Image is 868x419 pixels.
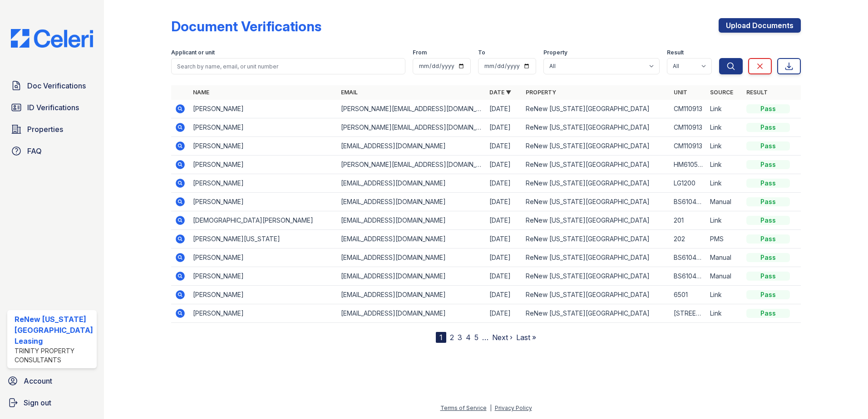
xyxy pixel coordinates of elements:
[27,102,79,113] span: ID Verifications
[670,118,706,137] td: CM110913
[746,234,790,244] div: Pass
[706,174,743,193] td: Link
[189,267,338,286] td: [PERSON_NAME]
[486,248,522,267] td: [DATE]
[189,230,338,248] td: [PERSON_NAME][US_STATE]
[706,156,743,174] td: Link
[746,309,790,318] div: Pass
[746,216,790,225] div: Pass
[7,98,97,117] a: ID Verifications
[189,286,338,304] td: [PERSON_NAME]
[189,193,338,211] td: [PERSON_NAME]
[27,80,86,91] span: Doc Verifications
[337,267,486,286] td: [EMAIL_ADDRESS][DOMAIN_NAME]
[516,333,536,342] a: Last »
[522,248,671,267] td: ReNew [US_STATE][GEOGRAPHIC_DATA]
[486,174,522,193] td: [DATE]
[746,104,790,113] div: Pass
[413,49,427,56] label: From
[486,118,522,137] td: [DATE]
[486,230,522,248] td: [DATE]
[490,404,492,411] div: |
[27,146,42,156] span: FAQ
[7,142,97,160] a: FAQ
[670,100,706,118] td: CM110913
[24,397,51,408] span: Sign out
[458,333,462,342] a: 3
[495,404,532,411] a: Privacy Policy
[670,156,706,174] td: HM6105-014
[4,372,100,390] a: Account
[522,267,671,286] td: ReNew [US_STATE][GEOGRAPHIC_DATA]
[706,211,743,230] td: Link
[337,100,486,118] td: [PERSON_NAME][EMAIL_ADDRESS][DOMAIN_NAME]
[478,49,485,56] label: To
[710,89,733,96] a: Source
[486,137,522,156] td: [DATE]
[7,77,97,95] a: Doc Verifications
[706,304,743,323] td: Link
[526,89,556,96] a: Property
[15,314,93,346] div: ReNew [US_STATE][GEOGRAPHIC_DATA] Leasing
[440,404,487,411] a: Terms of Service
[522,100,671,118] td: ReNew [US_STATE][GEOGRAPHIC_DATA]
[24,375,52,386] span: Account
[706,267,743,286] td: Manual
[189,100,338,118] td: [PERSON_NAME]
[189,211,338,230] td: [DEMOGRAPHIC_DATA][PERSON_NAME]
[337,304,486,323] td: [EMAIL_ADDRESS][DOMAIN_NAME]
[486,304,522,323] td: [DATE]
[522,118,671,137] td: ReNew [US_STATE][GEOGRAPHIC_DATA]
[719,18,801,33] a: Upload Documents
[746,197,790,206] div: Pass
[706,248,743,267] td: Manual
[337,118,486,137] td: [PERSON_NAME][EMAIL_ADDRESS][DOMAIN_NAME]
[522,304,671,323] td: ReNew [US_STATE][GEOGRAPHIC_DATA]
[670,211,706,230] td: 201
[486,211,522,230] td: [DATE]
[746,141,790,151] div: Pass
[543,49,567,56] label: Property
[337,174,486,193] td: [EMAIL_ADDRESS][DOMAIN_NAME]
[15,346,93,365] div: Trinity Property Consultants
[674,89,687,96] a: Unit
[341,89,358,96] a: Email
[746,253,790,262] div: Pass
[482,332,488,343] span: …
[337,248,486,267] td: [EMAIL_ADDRESS][DOMAIN_NAME]
[450,333,454,342] a: 2
[492,333,513,342] a: Next ›
[670,137,706,156] td: CM110913
[670,248,706,267] td: BS6104 203
[746,272,790,281] div: Pass
[189,118,338,137] td: [PERSON_NAME]
[337,193,486,211] td: [EMAIL_ADDRESS][DOMAIN_NAME]
[706,193,743,211] td: Manual
[706,286,743,304] td: Link
[189,156,338,174] td: [PERSON_NAME]
[189,137,338,156] td: [PERSON_NAME]
[670,267,706,286] td: BS6104 203
[670,286,706,304] td: 6501
[337,286,486,304] td: [EMAIL_ADDRESS][DOMAIN_NAME]
[522,137,671,156] td: ReNew [US_STATE][GEOGRAPHIC_DATA]
[193,89,209,96] a: Name
[466,333,471,342] a: 4
[337,137,486,156] td: [EMAIL_ADDRESS][DOMAIN_NAME]
[746,290,790,299] div: Pass
[7,120,97,138] a: Properties
[189,174,338,193] td: [PERSON_NAME]
[486,100,522,118] td: [DATE]
[171,58,406,74] input: Search by name, email, or unit number
[670,304,706,323] td: [STREET_ADDRESS]
[486,193,522,211] td: [DATE]
[337,230,486,248] td: [EMAIL_ADDRESS][DOMAIN_NAME]
[489,89,511,96] a: Date ▼
[706,118,743,137] td: Link
[189,304,338,323] td: [PERSON_NAME]
[27,124,63,135] span: Properties
[4,394,100,412] a: Sign out
[337,211,486,230] td: [EMAIL_ADDRESS][DOMAIN_NAME]
[670,230,706,248] td: 202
